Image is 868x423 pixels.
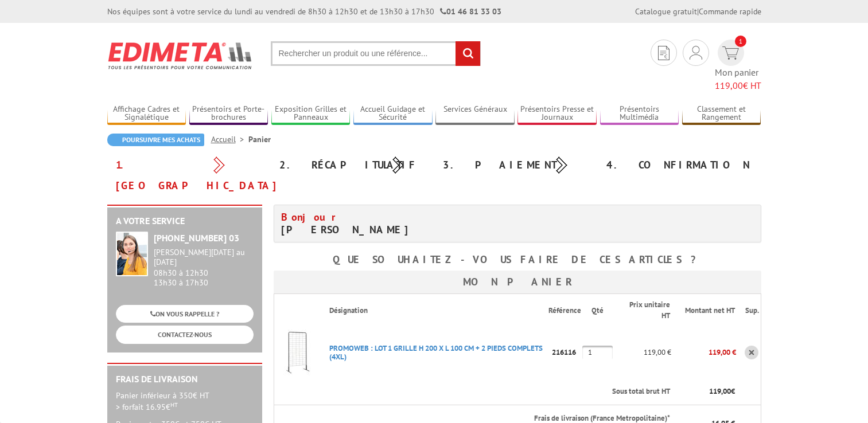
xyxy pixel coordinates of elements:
[333,253,702,266] b: Que souhaitez-vous faire de ces articles ?
[456,41,480,66] input: rechercher
[116,232,148,276] img: widget-service.jpg
[682,104,761,123] a: Classement et Rangement
[271,155,434,175] div: 2. Récapitulatif
[281,210,342,224] span: Bonjour
[600,104,679,123] a: Présentoirs Multimédia
[434,155,598,175] div: 3. Paiement
[715,79,761,92] span: € HT
[735,36,746,47] span: 1
[116,305,254,323] a: ON VOUS RAPPELLE ?
[271,104,351,123] a: Exposition Grilles et Panneaux
[116,216,254,226] h2: A votre service
[658,46,670,60] img: devis rapide
[699,6,761,17] a: Commande rapide
[690,46,702,60] img: devis rapide
[107,34,254,77] img: Edimeta
[680,386,735,397] p: €
[517,104,597,123] a: Présentoirs Presse et Journaux
[116,402,178,412] span: > forfait 16.95€
[154,248,254,287] div: 08h30 à 12h30 13h30 à 17h30
[709,386,731,396] span: 119,00
[154,248,254,267] div: [PERSON_NAME][DATE] au [DATE]
[715,80,743,91] span: 119,00
[154,232,239,244] strong: [PHONE_NUMBER] 03
[170,401,178,409] sup: HT
[320,378,672,405] th: Sous total brut HT
[635,6,697,17] a: Catalogue gratuit
[736,294,761,327] th: Sup.
[274,330,320,375] img: PROMOWEB : LOT 1 GRILLE H 200 X L 100 CM + 2 PIEDS COMPLETS (4XL)
[189,104,268,123] a: Présentoirs et Porte-brochures
[680,305,735,316] p: Montant net HT
[353,104,433,123] a: Accueil Guidage et Sécurité
[107,134,204,146] a: Poursuivre mes achats
[107,6,501,17] div: Nos équipes sont à votre service du lundi au vendredi de 8h30 à 12h30 et de 13h30 à 17h30
[622,300,671,321] p: Prix unitaire HT
[281,211,509,236] h4: [PERSON_NAME]
[722,46,739,60] img: devis rapide
[116,390,254,413] p: Panier inférieur à 350€ HT
[613,342,672,362] p: 119,00 €
[211,134,248,144] a: Accueil
[329,343,543,362] a: PROMOWEB : LOT 1 GRILLE H 200 X L 100 CM + 2 PIEDS COMPLETS (4XL)
[435,104,515,123] a: Services Généraux
[548,305,581,316] p: Référence
[635,6,761,17] div: |
[107,155,271,196] div: 1. [GEOGRAPHIC_DATA]
[715,40,761,92] a: devis rapide 1 Mon panier 119,00€ HT
[598,155,761,175] div: 4. Confirmation
[548,342,582,362] p: 216116
[715,66,761,92] span: Mon panier
[274,271,761,293] h3: Mon panier
[271,41,481,66] input: Rechercher un produit ou une référence...
[320,294,548,327] th: Désignation
[116,374,254,385] h2: Frais de Livraison
[582,294,613,327] th: Qté
[116,326,254,343] a: CONTACTEZ-NOUS
[107,104,186,123] a: Affichage Cadres et Signalétique
[671,342,736,362] p: 119,00 €
[440,6,501,17] strong: 01 46 81 33 03
[248,134,271,145] li: Panier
